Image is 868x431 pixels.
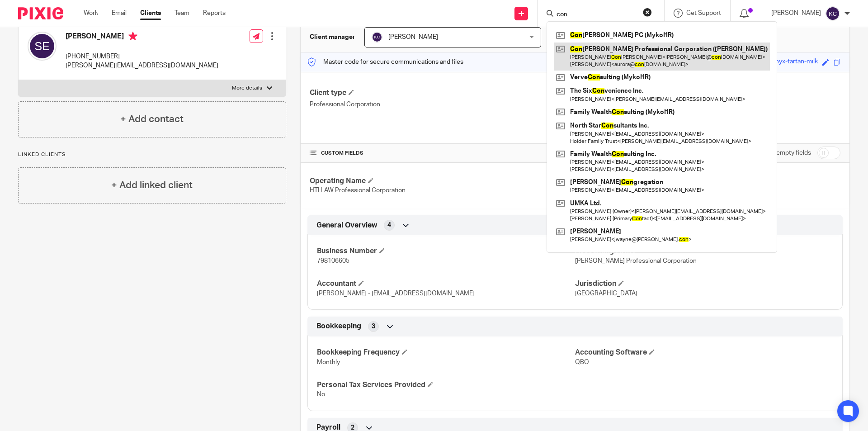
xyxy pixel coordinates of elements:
div: messy-onyx-tartan-milk [751,57,818,67]
h4: Jurisdiction [575,279,833,289]
p: [PERSON_NAME] [771,9,821,18]
h4: Client type [310,88,575,98]
img: svg%3E [28,32,57,61]
a: Clients [140,9,161,18]
h4: CUSTOM FIELDS [310,150,575,157]
p: [PHONE_NUMBER] [66,52,218,61]
img: svg%3E [372,32,382,43]
input: Search [556,11,637,19]
span: [PERSON_NAME] [388,34,438,40]
span: 798106605 [317,258,349,264]
span: [PERSON_NAME] Professional Corporation [575,258,697,264]
img: Pixie [18,7,63,19]
i: Primary [128,32,137,41]
p: More details [232,85,262,92]
span: QBO [575,359,589,365]
h4: Business Number [317,246,575,256]
span: No [317,391,325,398]
img: svg%3E [826,6,840,21]
h4: [PERSON_NAME] [66,32,218,43]
a: Email [112,9,127,18]
h4: Accounting Software [575,348,833,357]
span: General Overview [316,221,377,230]
span: [GEOGRAPHIC_DATA] [575,290,637,297]
span: [PERSON_NAME] - [EMAIL_ADDRESS][DOMAIN_NAME] [317,290,475,297]
p: Professional Corporation [310,100,575,109]
span: Get Support [686,10,721,16]
span: 4 [387,221,391,230]
label: Show empty fields [759,148,811,157]
button: Clear [643,8,652,17]
span: HTI LAW Professional Corporation [310,187,406,194]
a: Work [84,9,98,18]
h4: Operating Name [310,176,575,186]
p: Master code for secure communications and files [307,57,463,66]
p: Linked clients [18,151,286,158]
h4: + Add contact [120,112,184,126]
h4: Bookkeeping Frequency [317,348,575,357]
h4: Accountant [317,279,575,289]
p: [PERSON_NAME][EMAIL_ADDRESS][DOMAIN_NAME] [66,61,218,70]
a: Team [175,9,189,18]
a: Reports [203,9,226,18]
h4: + Add linked client [111,178,193,192]
span: Bookkeeping [316,322,361,331]
span: 3 [372,322,375,331]
h3: Client manager [310,33,355,42]
span: Monthly [317,359,340,365]
h4: Personal Tax Services Provided [317,380,575,390]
